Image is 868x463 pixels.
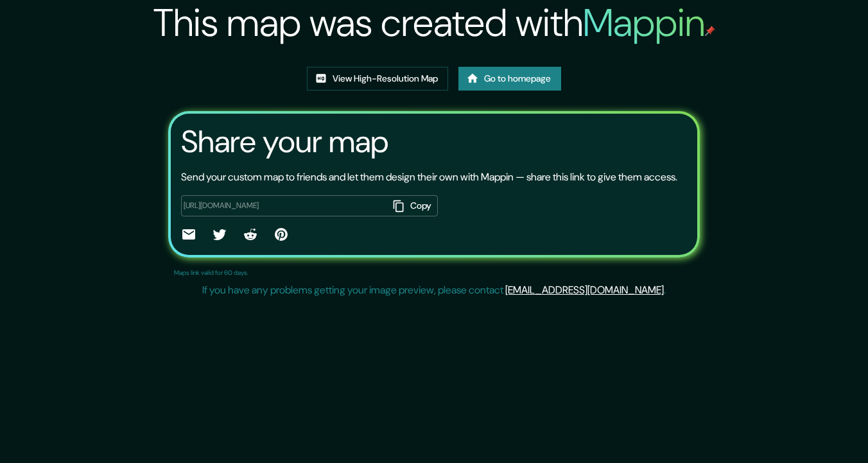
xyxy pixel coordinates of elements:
p: Send your custom map to friends and let them design their own with Mappin — share this link to gi... [181,170,677,185]
a: Go to homepage [458,67,561,91]
h3: Share your map [181,124,388,160]
img: mappin-pin [705,26,715,36]
a: [EMAIL_ADDRESS][DOMAIN_NAME] [505,283,664,297]
button: Copy [388,195,438,216]
a: View High-Resolution Map [307,67,448,91]
p: Maps link valid for 60 days. [174,268,248,277]
p: If you have any problems getting your image preview, please contact . [202,283,666,298]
